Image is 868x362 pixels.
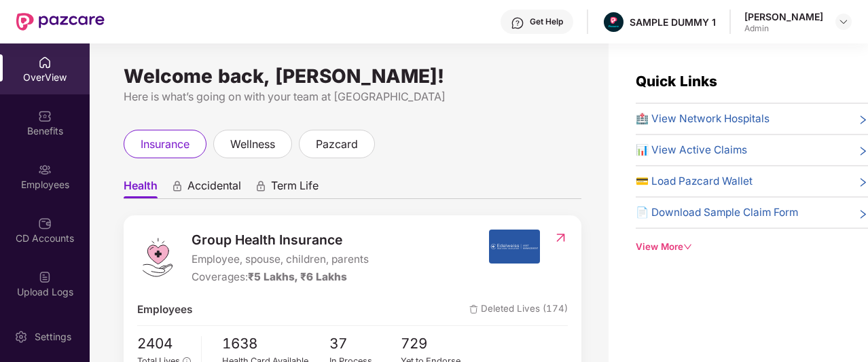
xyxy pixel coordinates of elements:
[14,330,28,344] img: svg+xml;base64,PHN2ZyBpZD0iU2V0dGluZy0yMHgyMCIgeG1sbnM9Imh0dHA6Ly93d3cudzMub3JnLzIwMDAvc3ZnIiB3aW...
[469,302,568,318] span: Deleted Lives (174)
[38,109,52,123] img: svg+xml;base64,PHN2ZyBpZD0iQmVuZWZpdHMiIHhtbG5zPSJodHRwOi8vd3d3LnczLm9yZy8yMDAwL3N2ZyIgd2lkdGg9Ij...
[124,179,158,198] span: Health
[187,179,241,198] span: Accidental
[636,111,770,127] span: 🏥 View Network Hospitals
[137,237,178,278] img: logo
[530,16,563,27] div: Get Help
[744,10,823,23] div: [PERSON_NAME]
[16,13,105,31] img: New Pazcare Logo
[604,12,623,32] img: Pazcare_Alternative_logo-01-01.png
[858,113,868,127] span: right
[124,71,581,82] div: Welcome back, [PERSON_NAME]!
[838,16,849,27] img: svg+xml;base64,PHN2ZyBpZD0iRHJvcGRvd24tMzJ4MzIiIHhtbG5zPSJodHRwOi8vd3d3LnczLm9yZy8yMDAwL3N2ZyIgd2...
[469,305,478,314] img: deleteIcon
[230,136,275,153] span: wellness
[171,180,183,192] div: animation
[38,163,52,177] img: svg+xml;base64,PHN2ZyBpZD0iRW1wbG95ZWVzIiB4bWxucz0iaHR0cDovL3d3dy53My5vcmcvMjAwMC9zdmciIHdpZHRoPS...
[511,16,524,30] img: svg+xml;base64,PHN2ZyBpZD0iSGVscC0zMngzMiIgeG1sbnM9Imh0dHA6Ly93d3cudzMub3JnLzIwMDAvc3ZnIiB3aWR0aD...
[192,269,369,285] div: Coverages:
[636,240,868,254] div: View More
[683,242,692,251] span: down
[248,270,347,283] span: ₹5 Lakhs, ₹6 Lakhs
[636,173,753,189] span: 💳 Load Pazcard Wallet
[38,56,52,69] img: svg+xml;base64,PHN2ZyBpZD0iSG9tZSIgeG1sbnM9Imh0dHA6Ly93d3cudzMub3JnLzIwMDAvc3ZnIiB3aWR0aD0iMjAiIG...
[858,207,868,221] span: right
[636,142,747,158] span: 📊 View Active Claims
[316,136,358,153] span: pazcard
[137,302,192,318] span: Employees
[744,23,823,34] div: Admin
[38,270,52,284] img: svg+xml;base64,PHN2ZyBpZD0iVXBsb2FkX0xvZ3MiIGRhdGEtbmFtZT0iVXBsb2FkIExvZ3MiIHhtbG5zPSJodHRwOi8vd3...
[255,180,267,192] div: animation
[137,333,191,355] span: 2404
[401,333,473,355] span: 729
[858,176,868,189] span: right
[38,217,52,230] img: svg+xml;base64,PHN2ZyBpZD0iQ0RfQWNjb3VudHMiIGRhdGEtbmFtZT0iQ0QgQWNjb3VudHMiIHhtbG5zPSJodHRwOi8vd3...
[222,333,329,355] span: 1638
[124,88,581,105] div: Here is what’s going on with your team at [GEOGRAPHIC_DATA]
[636,73,717,90] span: Quick Links
[329,333,401,355] span: 37
[271,179,319,198] span: Term Life
[31,330,75,344] div: Settings
[141,136,189,153] span: insurance
[858,145,868,158] span: right
[630,16,716,29] div: SAMPLE DUMMY 1
[636,204,798,221] span: 📄 Download Sample Claim Form
[192,251,369,268] span: Employee, spouse, children, parents
[192,230,369,250] span: Group Health Insurance
[489,230,540,264] img: insurerIcon
[554,231,568,245] img: RedirectIcon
